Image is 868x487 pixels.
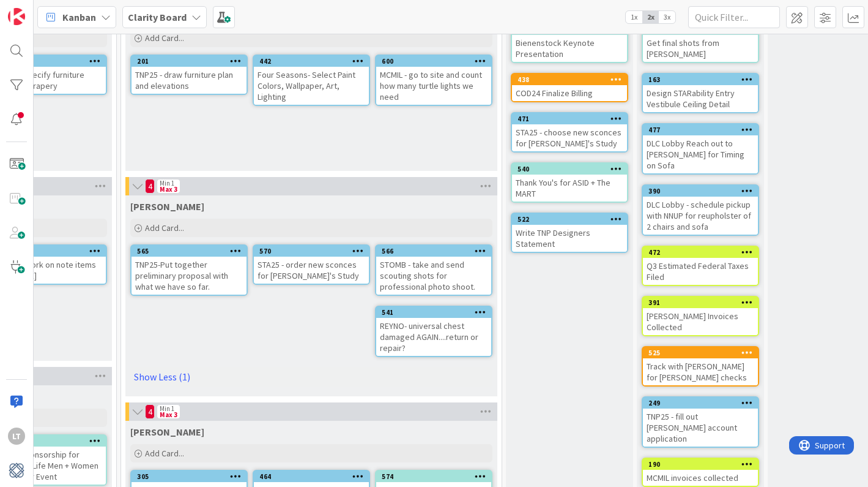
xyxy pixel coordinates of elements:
div: 540 [512,164,627,175]
div: 600 [382,57,491,66]
div: Write TNP Designers Statement [512,225,627,252]
div: 190 [643,459,758,470]
div: 390 [648,187,758,195]
div: 525Track with [PERSON_NAME] for [PERSON_NAME] checks [643,347,758,385]
a: 541REYNO- universal chest damaged AGAIN....return or repair? [375,306,492,357]
div: Min 1 [160,180,174,186]
div: 570 [259,247,369,255]
div: Min 1 [160,406,174,412]
a: Show Less (1) [130,367,492,387]
a: 201TNP25 - draw furniture plan and elevations [130,55,248,95]
span: Lisa K. [130,426,204,438]
div: 600MCMIL - go to site and count how many turtle lights we need [376,56,491,105]
div: 163 [648,75,758,84]
span: Add Card... [145,448,184,459]
div: 522Write TNP Designers Statement [512,214,627,252]
div: 566 [382,247,491,255]
div: 574 [376,471,491,482]
span: Lisa T. [130,200,204,213]
a: Get final shots from [PERSON_NAME] [642,23,759,63]
div: 541REYNO- universal chest damaged AGAIN....return or repair? [376,307,491,356]
a: 190MCMIL invoices collected [642,458,759,487]
div: MCMIL invoices collected [643,470,758,486]
a: 472Q3 Estimated Federal Taxes Filed [642,246,759,286]
div: 522 [512,214,627,225]
div: LT [8,428,25,445]
b: Clarity Board [128,11,187,23]
div: DLC Lobby Reach out to [PERSON_NAME] for Timing on Sofa [643,135,758,173]
div: 525 [648,349,758,357]
div: TNP25 - fill out [PERSON_NAME] account application [643,409,758,447]
div: 600 [376,56,491,67]
div: 391 [643,297,758,308]
div: 566 [376,246,491,257]
div: 540Thank You's for ASID + The MART [512,164,627,202]
div: 540 [517,165,627,173]
a: 522Write TNP Designers Statement [511,213,628,253]
div: Get final shots from [PERSON_NAME] [643,24,758,62]
div: Design STARability Entry Vestibule Ceiling Detail [643,85,758,112]
div: 442 [254,56,369,67]
div: 574 [382,472,491,481]
div: 390DLC Lobby - schedule pickup with NNUP for reupholster of 2 chairs and sofa [643,186,758,235]
div: Max 3 [160,412,177,418]
a: 477DLC Lobby Reach out to [PERSON_NAME] for Timing on Sofa [642,123,759,175]
div: Four Seasons- Select Paint Colors, Wallpaper, Art, Lighting [254,67,369,105]
span: Add Card... [145,222,184,233]
div: Bienenstock Keynote Presentation [512,35,627,62]
div: 471 [517,115,627,123]
a: 438COD24 Finalize Billing [511,73,628,102]
div: STA25 - choose new sconces for [PERSON_NAME]'s Study [512,124,627,151]
span: Add Card... [145,32,184,43]
div: 442Four Seasons- Select Paint Colors, Wallpaper, Art, Lighting [254,56,369,105]
div: 190MCMIL invoices collected [643,459,758,486]
div: MCMIL - go to site and count how many turtle lights we need [376,67,491,105]
span: Support [26,2,56,17]
a: Bienenstock Keynote Presentation [511,23,628,63]
span: 2x [642,11,659,23]
div: DLC Lobby - schedule pickup with NNUP for reupholster of 2 chairs and sofa [643,197,758,235]
div: Track with [PERSON_NAME] for [PERSON_NAME] checks [643,358,758,385]
div: 541 [376,307,491,318]
div: 464 [254,471,369,482]
div: 438 [512,74,627,85]
div: 305 [132,471,247,482]
div: 249TNP25 - fill out [PERSON_NAME] account application [643,398,758,447]
div: 477 [648,126,758,134]
a: 391[PERSON_NAME] Invoices Collected [642,296,759,336]
div: [PERSON_NAME] Invoices Collected [643,308,758,335]
div: 391 [648,298,758,307]
div: 163Design STARability Entry Vestibule Ceiling Detail [643,74,758,112]
div: 525 [643,347,758,358]
img: avatar [8,462,25,479]
div: TNP25 - draw furniture plan and elevations [132,67,247,94]
div: 305 [137,472,247,481]
div: 471STA25 - choose new sconces for [PERSON_NAME]'s Study [512,113,627,151]
div: 249 [643,398,758,409]
div: 201TNP25 - draw furniture plan and elevations [132,56,247,94]
a: 471STA25 - choose new sconces for [PERSON_NAME]'s Study [511,112,628,153]
div: STA25 - order new sconces for [PERSON_NAME]'s Study [254,257,369,284]
a: 525Track with [PERSON_NAME] for [PERSON_NAME] checks [642,346,759,387]
a: 249TNP25 - fill out [PERSON_NAME] account application [642,396,759,448]
div: REYNO- universal chest damaged AGAIN....return or repair? [376,318,491,356]
span: 3x [659,11,675,23]
span: 4 [145,404,155,419]
div: 438COD24 Finalize Billing [512,74,627,101]
div: 566STOMB - take and send scouting shots for professional photo shoot. [376,246,491,295]
div: 190 [648,460,758,469]
div: Q3 Estimated Federal Taxes Filed [643,258,758,285]
div: 522 [517,215,627,224]
div: 163 [643,74,758,85]
div: STOMB - take and send scouting shots for professional photo shoot. [376,257,491,295]
img: Visit kanbanzone.com [8,8,25,25]
div: 472Q3 Estimated Federal Taxes Filed [643,247,758,285]
div: 201 [132,56,247,67]
div: 570STA25 - order new sconces for [PERSON_NAME]'s Study [254,246,369,284]
span: 4 [145,179,155,194]
a: 570STA25 - order new sconces for [PERSON_NAME]'s Study [253,244,370,285]
span: Kanban [62,10,96,25]
a: 600MCMIL - go to site and count how many turtle lights we need [375,55,492,106]
a: 390DLC Lobby - schedule pickup with NNUP for reupholster of 2 chairs and sofa [642,184,759,236]
div: Get final shots from [PERSON_NAME] [643,35,758,62]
